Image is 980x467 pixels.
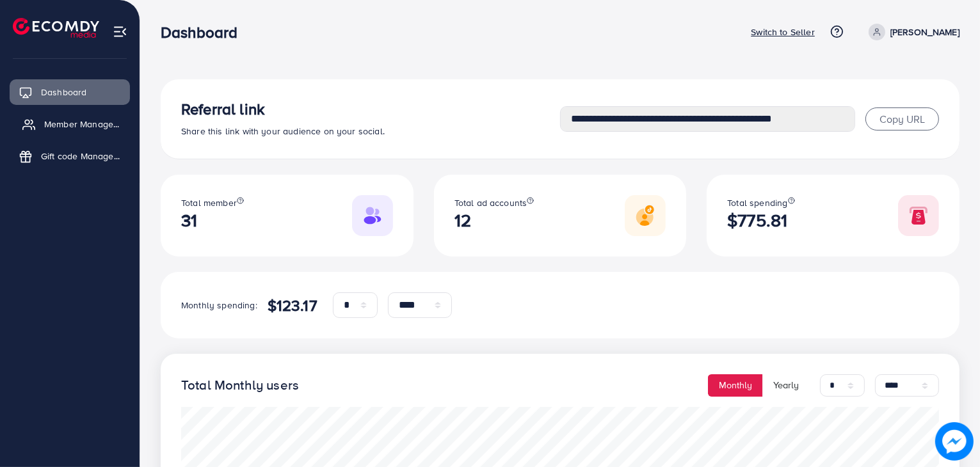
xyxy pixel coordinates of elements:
h2: 31 [181,210,244,231]
h4: $123.17 [268,296,317,315]
span: Total ad accounts [454,196,527,209]
img: Responsive image [352,195,393,236]
span: Gift code Management [41,150,120,162]
h3: Dashboard [161,23,248,42]
img: image [935,422,974,461]
img: Responsive image [625,195,666,236]
a: Gift code Management [10,143,130,169]
p: Switch to Seller [751,24,815,40]
h2: 12 [454,210,534,231]
p: Monthly spending: [181,297,257,313]
span: Total spending [727,196,787,209]
h2: $775.81 [727,210,794,231]
span: Total member [181,196,237,209]
button: Yearly [762,374,810,397]
a: Member Management [10,111,130,137]
img: menu [113,24,127,39]
span: Copy URL [880,112,925,126]
span: Dashboard [41,86,86,99]
img: Responsive image [898,195,939,236]
a: [PERSON_NAME] [864,24,960,40]
a: Dashboard [10,79,130,105]
img: logo [13,18,99,38]
span: Member Management [44,118,124,131]
h3: Referral link [181,100,560,118]
button: Copy URL [865,107,939,131]
p: [PERSON_NAME] [890,24,960,40]
button: Monthly [708,374,763,397]
span: Share this link with your audience on your social. [181,125,385,138]
h4: Total Monthly users [181,377,299,393]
